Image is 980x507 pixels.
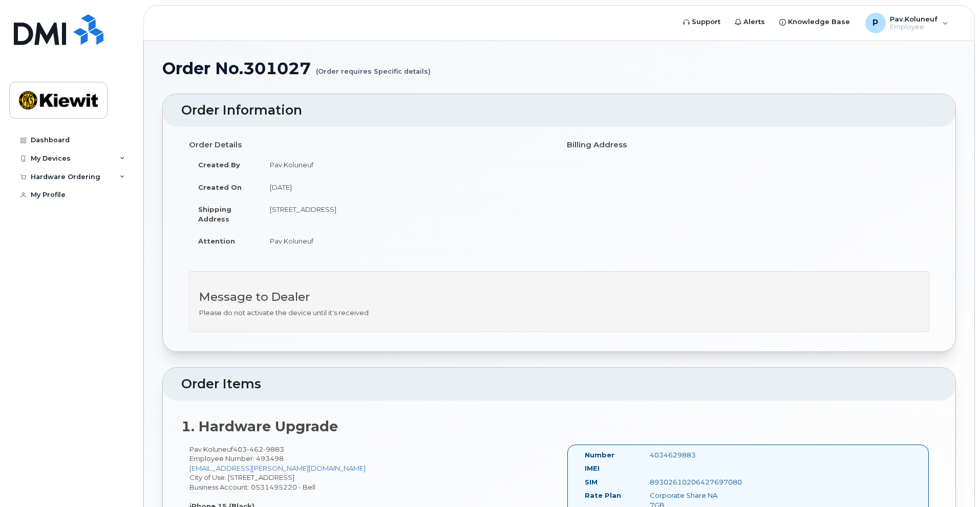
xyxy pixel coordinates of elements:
td: Pav.Koluneuf [261,153,551,176]
div: 4034629883 [642,450,733,460]
h2: Order Information [181,103,937,118]
h3: Message to Dealer [199,291,919,303]
small: (Order requires Specific details) [316,59,431,75]
label: IMEI [585,464,600,473]
h1: Order No.301027 [162,59,956,77]
strong: Created On [198,183,242,191]
label: Rate Plan [585,491,621,500]
span: 403 [233,445,284,453]
h4: Billing Address [567,141,929,149]
a: [EMAIL_ADDRESS][PERSON_NAME][DOMAIN_NAME] [189,464,366,472]
h2: Order Items [181,377,937,391]
h4: Order Details [189,141,551,149]
strong: Shipping Address [198,205,231,223]
p: Please do not activate the device until it's received [199,308,919,318]
td: Pav Koluneuf [261,230,551,252]
strong: 1. Hardware Upgrade [181,418,338,435]
strong: Created By [198,161,240,169]
strong: Attention [198,237,235,245]
label: SIM [585,477,598,487]
span: 462 [247,445,263,453]
span: Employee Number: 493498 [189,454,284,462]
div: 89302610206427697080 [642,477,733,487]
label: Number [585,450,614,460]
td: [STREET_ADDRESS] [261,198,551,230]
td: [DATE] [261,176,551,199]
span: 9883 [263,445,284,453]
